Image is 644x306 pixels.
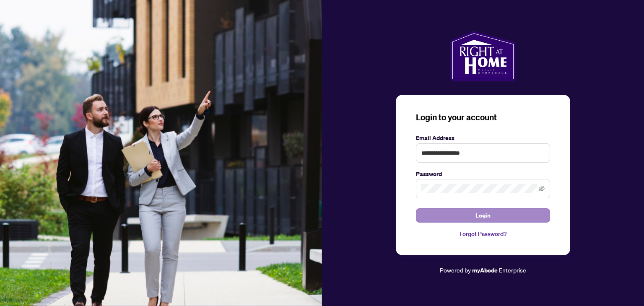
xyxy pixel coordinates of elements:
a: Forgot Password? [416,229,550,239]
a: myAbode [472,266,498,275]
h3: Login to your account [416,112,550,123]
span: eye-invisible [539,186,545,192]
span: Enterprise [499,266,526,274]
span: Powered by [440,266,471,274]
label: Password [416,169,550,179]
label: Email Address [416,133,550,143]
button: Login [416,208,550,223]
img: ma-logo [450,31,515,81]
span: Login [475,209,491,222]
